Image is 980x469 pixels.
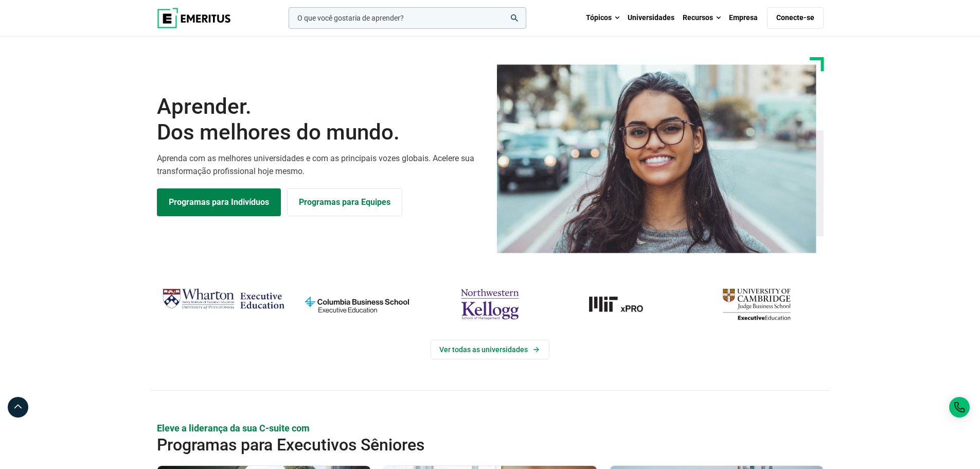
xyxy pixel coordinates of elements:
[729,13,758,22] font: Empresa
[439,345,528,354] font: Ver todas as universidades
[295,284,418,324] img: escola de negócios columbia
[628,13,674,22] font: Universidades
[776,13,814,22] font: Conecte-se
[429,284,551,324] img: noroeste-kellogg
[562,284,685,324] a: MIT-xPRO
[497,64,816,253] img: Aprenda com os melhores do mundo
[157,435,424,455] font: Programas para Executivos Sêniores
[767,7,824,29] a: Conecte-se
[157,94,252,119] font: Aprender.
[562,284,685,324] img: MIT xPRO
[169,197,269,207] font: Programas para Indivíduos
[431,340,549,359] a: Ver Universidades
[586,13,612,22] font: Tópicos
[299,197,390,207] font: Programas para Equipes
[289,7,526,29] input: woocommerce-produto-pesquisa-campo-0
[695,284,818,324] img: escola de negócios de juízes de cambridge
[157,423,310,433] font: Eleve a liderança da sua C-suite com
[157,153,474,177] font: Aprenda com as melhores universidades e com as principais vozes globais. Acelere sua transformaçã...
[162,284,285,315] img: Educação Executiva Wharton
[157,188,281,216] a: Explorar programas
[287,188,402,216] a: Explorar para Negócios
[157,119,400,145] font: Dos melhores do mundo.
[683,13,713,22] font: Recursos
